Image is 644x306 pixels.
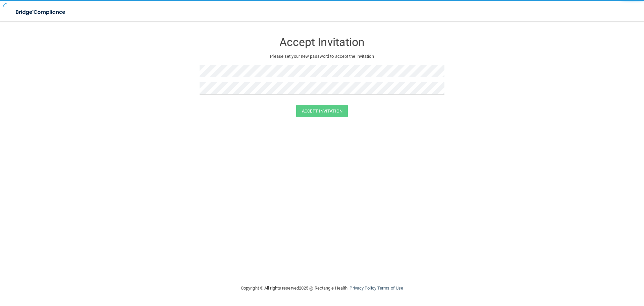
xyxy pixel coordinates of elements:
h3: Accept Invitation [200,36,444,48]
img: bridge_compliance_login_screen.278c3ca4.svg [10,5,72,19]
a: Terms of Use [377,286,403,291]
button: Accept Invitation [296,105,348,117]
p: Please set your new password to accept the invitation [205,52,439,60]
div: Copyright © All rights reserved 2025 @ Rectangle Health | | [200,277,444,299]
a: Privacy Policy [350,286,376,291]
